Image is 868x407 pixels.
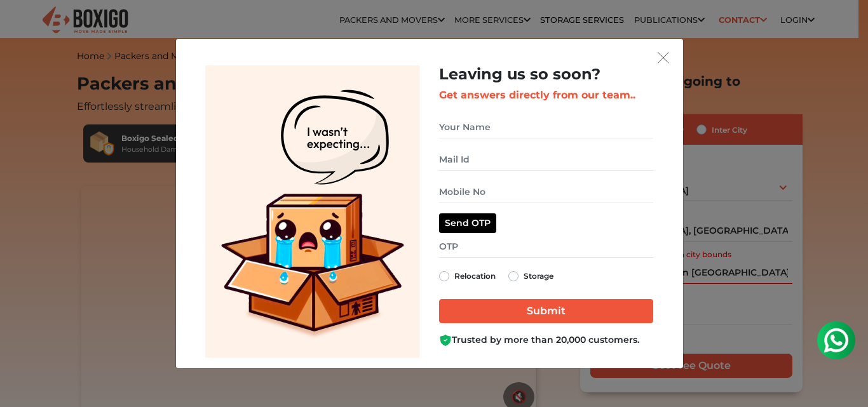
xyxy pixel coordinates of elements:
[439,149,653,171] input: Mail Id
[524,269,553,284] label: Storage
[13,13,38,38] img: whatsapp-icon.svg
[439,89,653,101] h3: Get answers directly from our team..
[439,334,452,347] img: Boxigo Customer Shield
[205,65,420,358] img: Lead Welcome Image
[439,333,653,347] div: Trusted by more than 20,000 customers.
[439,65,653,84] h2: Leaving us so soon?
[439,116,653,138] input: Your Name
[658,52,669,63] img: exit
[439,181,653,203] input: Mobile No
[439,213,496,233] button: Send OTP
[454,269,496,284] label: Relocation
[439,236,653,258] input: OTP
[439,299,653,323] input: Submit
